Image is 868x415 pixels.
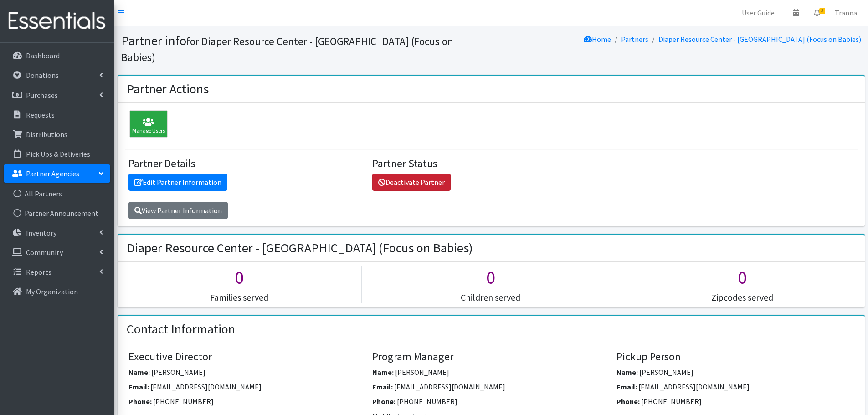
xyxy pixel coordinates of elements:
span: [PERSON_NAME] [639,368,693,377]
label: Email: [128,381,149,392]
h2: Contact Information [127,322,235,337]
a: Dashboard [4,46,110,65]
a: Pick Ups & Deliveries [4,145,110,163]
h4: Program Manager [372,350,610,364]
p: Partner Agencies [26,169,79,178]
p: Purchases [26,91,58,100]
h2: Partner Actions [127,82,209,97]
h1: 0 [118,266,362,288]
label: Name: [128,367,150,378]
a: Community [4,243,110,261]
p: Requests [26,110,55,119]
p: My Organization [26,287,78,296]
span: 3 [819,8,825,14]
p: Pick Ups & Deliveries [26,149,90,159]
a: View Partner Information [128,202,228,219]
span: [PERSON_NAME] [395,368,449,377]
a: Inventory [4,224,110,242]
span: [PERSON_NAME] [151,368,205,377]
h1: Partner info [121,33,488,64]
h4: Partner Status [372,157,610,170]
a: Tranna [827,4,864,22]
h4: Executive Director [128,350,366,364]
label: Phone: [128,396,152,407]
span: [EMAIL_ADDRESS][DOMAIN_NAME] [638,382,750,391]
a: Partners [621,35,648,44]
a: Edit Partner Information [128,174,227,191]
h2: Diaper Resource Center - [GEOGRAPHIC_DATA] (Focus on Babies) [127,241,473,256]
p: Dashboard [26,51,60,60]
h4: Partner Details [128,157,366,170]
a: Manage Users [125,121,168,130]
a: 3 [806,4,827,22]
a: Home [584,35,611,44]
label: Name: [616,367,638,378]
p: Community [26,248,63,257]
span: [PHONE_NUMBER] [397,397,457,406]
label: Email: [616,381,637,392]
a: Partner Announcement [4,204,110,222]
span: [EMAIL_ADDRESS][DOMAIN_NAME] [150,382,262,391]
a: All Partners [4,184,110,203]
h1: 0 [620,266,864,288]
p: Reports [26,267,51,277]
h5: Children served [369,292,613,303]
label: Phone: [372,396,395,407]
h4: Pickup Person [616,350,854,364]
a: My Organization [4,282,110,301]
h5: Zipcodes served [620,292,864,303]
label: Name: [372,367,394,378]
a: Diaper Resource Center - [GEOGRAPHIC_DATA] (Focus on Babies) [658,35,861,44]
a: Reports [4,263,110,281]
div: Manage Users [129,110,168,138]
p: Donations [26,71,59,80]
p: Inventory [26,228,56,237]
a: Partner Agencies [4,164,110,183]
h1: 0 [369,266,613,288]
label: Phone: [616,396,640,407]
a: Requests [4,106,110,124]
p: Distributions [26,130,67,139]
span: [PHONE_NUMBER] [153,397,214,406]
small: for Diaper Resource Center - [GEOGRAPHIC_DATA] (Focus on Babies) [121,35,453,64]
span: [PHONE_NUMBER] [641,397,702,406]
a: Purchases [4,86,110,104]
label: Email: [372,381,393,392]
h5: Families served [118,292,362,303]
a: User Guide [734,4,782,22]
a: Distributions [4,125,110,143]
a: Deactivate Partner [372,174,451,191]
img: HumanEssentials [4,6,110,36]
a: Donations [4,66,110,84]
span: [EMAIL_ADDRESS][DOMAIN_NAME] [394,382,505,391]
